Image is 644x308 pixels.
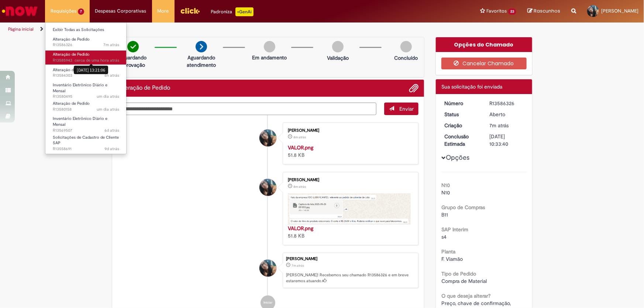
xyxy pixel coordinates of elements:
[74,66,108,74] div: [DATE] 13:21:06
[441,189,450,196] span: N10
[441,233,447,240] span: s4
[78,8,84,15] span: 7
[293,184,306,189] time: 01/10/2025 14:32:47
[534,7,560,14] span: Rascunhos
[441,278,487,284] span: Compra de Material
[45,35,127,49] a: Aberto R13586326 : Alteração de Pedido
[97,107,119,112] time: 30/09/2025 09:38:41
[103,42,119,48] span: 7m atrás
[259,179,276,196] div: Simone Prado Portes
[490,133,524,148] div: [DATE] 10:33:40
[441,204,485,211] b: Grupo de Compras
[441,256,463,262] span: F. Viamão
[45,134,127,149] a: Aberto R13558691 : Solicitações de Cadastro de Cliente SAP
[292,263,304,268] span: 7m atrás
[127,41,139,52] img: check-circle-green.png
[53,107,119,113] span: R13580158
[97,94,119,99] time: 30/09/2025 10:32:36
[118,85,171,91] h2: Alteração de Pedido Histórico de tíquete
[441,58,527,69] button: Cancelar Chamado
[490,122,509,129] span: 7m atrás
[441,293,490,299] b: O que deseja alterar?
[527,8,560,15] a: Rascunhos
[439,100,484,107] dt: Número
[53,67,90,73] span: Alteração de Pedido
[53,82,107,94] span: Inventário Eletrônico Diário e Mensal
[264,41,275,52] img: img-circle-grey.png
[51,7,76,15] span: Requisições
[439,111,484,118] dt: Status
[196,41,207,52] img: arrow-next.png
[45,115,127,131] a: Aberto R13569507 : Inventário Eletrônico Diário e Mensal
[104,146,119,152] span: 9d atrás
[75,58,119,63] span: cerca de uma hora atrás
[45,22,127,154] ul: Requisições
[53,146,119,152] span: R13558691
[53,135,119,146] span: Solicitações de Cadastro de Cliente SAP
[158,7,169,15] span: More
[508,8,516,15] span: 23
[53,37,90,42] span: Alteração de Pedido
[6,23,424,36] ul: Trilhas de página
[441,182,450,188] b: N10
[327,54,349,62] p: Validação
[45,100,127,113] a: Aberto R13580158 : Alteração de Pedido
[292,263,304,268] time: 01/10/2025 14:33:37
[293,184,306,189] span: 8m atrás
[288,144,411,159] div: 51.8 KB
[97,94,119,99] span: um dia atrás
[490,122,509,129] time: 01/10/2025 14:33:37
[235,7,254,16] p: +GenAi
[490,122,524,129] div: 01/10/2025 14:33:37
[286,257,414,261] div: [PERSON_NAME]
[332,41,344,52] img: img-circle-grey.png
[104,73,119,78] time: 01/10/2025 09:00:15
[601,8,638,14] span: [PERSON_NAME]
[53,101,90,106] span: Alteração de Pedido
[183,54,219,69] p: Aguardando atendimento
[1,4,39,18] img: ServiceNow
[104,128,119,133] span: 6d atrás
[53,73,119,79] span: R13584303
[441,211,448,218] span: B11
[288,225,411,239] div: 51.8 KB
[486,7,507,15] span: Favoritos
[436,37,532,52] div: Opções do Chamado
[288,225,313,232] a: VALOR.png
[118,103,377,115] textarea: Digite sua mensagem aqui...
[53,52,90,57] span: Alteração de Pedido
[288,144,313,151] a: VALOR.png
[400,41,412,52] img: img-circle-grey.png
[259,260,276,277] div: Simone Prado Portes
[8,26,34,32] a: Página inicial
[293,135,306,139] span: 8m atrás
[180,5,200,16] img: click_logo_yellow_360x200.png
[439,133,484,148] dt: Conclusão Estimada
[293,135,306,139] time: 01/10/2025 14:32:51
[441,270,476,277] b: Tipo de Pedido
[103,42,119,48] time: 01/10/2025 14:33:38
[104,146,119,152] time: 23/09/2025 11:44:31
[118,253,419,288] li: Simone Prado Portes
[211,7,254,16] div: Padroniza
[288,128,411,133] div: [PERSON_NAME]
[441,248,455,255] b: Planta
[288,178,411,182] div: [PERSON_NAME]
[259,129,276,146] div: Simone Prado Portes
[53,42,119,48] span: R13586326
[45,51,127,64] a: Aberto R13585943 : Alteração de Pedido
[104,73,119,78] span: 6h atrás
[45,81,127,97] a: Aberto R13580495 : Inventário Eletrônico Diário e Mensal
[490,111,524,118] div: Aberto
[441,83,502,90] span: Sua solicitação foi enviada
[95,7,147,15] span: Despesas Corporativas
[104,128,119,133] time: 26/09/2025 09:51:12
[490,100,524,107] div: R13586326
[53,128,119,134] span: R13569507
[439,122,484,129] dt: Criação
[384,103,419,115] button: Enviar
[53,58,119,63] span: R13585943
[45,66,127,80] a: Aberto R13584303 : Alteração de Pedido
[394,54,418,62] p: Concluído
